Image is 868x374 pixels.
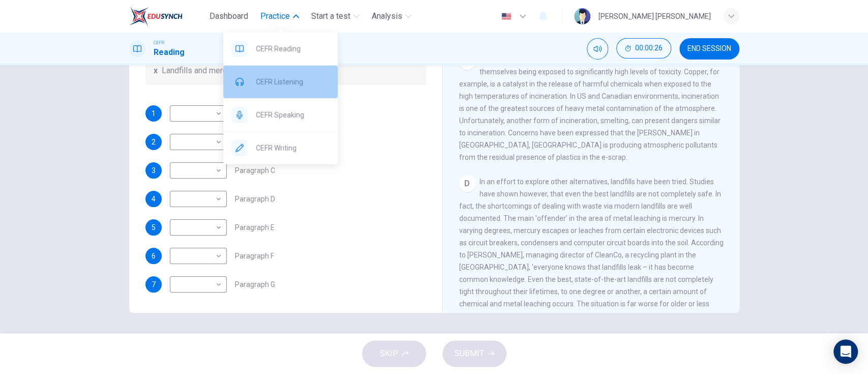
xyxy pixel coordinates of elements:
[223,66,338,98] div: CEFR Listening
[459,176,475,192] div: D
[311,10,350,22] span: Start a test
[223,99,338,131] div: CEFR Speaking
[500,13,513,20] img: en
[235,224,275,231] span: Paragraph E
[152,252,156,260] span: 6
[635,44,663,52] span: 00:00:26
[256,7,303,25] button: Practice
[679,38,739,60] button: END SESSION
[154,65,158,77] span: x
[459,178,724,332] span: In an effort to explore other alternatives, landfills have been tried. Studies have shown however...
[152,281,156,288] span: 7
[833,339,858,364] div: Open Intercom Messenger
[223,33,338,65] div: CEFR Reading
[152,138,156,146] span: 2
[687,45,731,53] span: END SESSION
[598,10,711,22] div: [PERSON_NAME] [PERSON_NAME]
[260,10,290,22] span: Practice
[587,38,608,60] div: Mute
[235,252,274,260] span: Paragraph F
[372,10,402,22] span: Analysis
[235,195,275,203] span: Paragraph D
[256,76,330,88] span: CEFR Listening
[223,132,338,164] div: CEFR Writing
[307,7,364,25] button: Start a test
[129,6,183,26] img: EduSynch logo
[459,55,721,161] span: Workers involved in the disposal of computers via incineration are themselves being exposed to si...
[616,38,671,59] button: 00:00:26
[256,142,330,154] span: CEFR Writing
[162,65,269,77] span: Landfills and mercury leaching
[616,38,671,60] div: Hide
[256,109,330,121] span: CEFR Speaking
[154,39,164,46] span: CEFR
[235,281,275,288] span: Paragraph G
[256,43,330,55] span: CEFR Reading
[152,110,156,117] span: 1
[152,224,156,231] span: 5
[152,167,156,174] span: 3
[205,7,252,25] button: Dashboard
[368,7,415,25] button: Analysis
[129,6,206,26] a: EduSynch logo
[209,10,248,22] span: Dashboard
[235,167,275,174] span: Paragraph C
[574,8,590,24] img: Profile picture
[154,46,185,59] h1: Reading
[152,195,156,203] span: 4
